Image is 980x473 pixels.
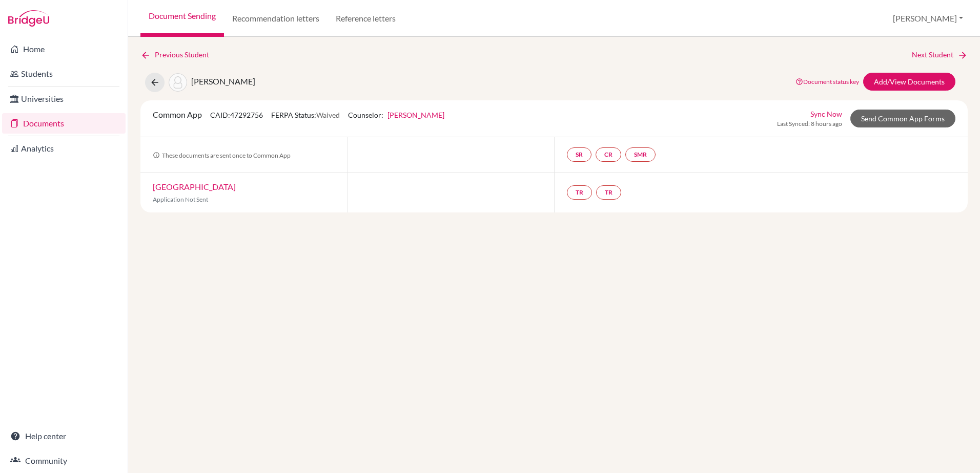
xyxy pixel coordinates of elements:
[777,119,842,128] span: Last Synced: 8 hours ago
[316,111,340,119] span: Waived
[596,185,621,200] a: TR
[625,147,656,162] a: SMR
[863,73,955,91] a: Add/View Documents
[2,138,126,159] a: Analytics
[153,196,208,203] span: Application Not Sent
[271,111,340,119] span: FERPA Status:
[596,147,621,162] a: CR
[387,111,444,119] a: [PERSON_NAME]
[912,49,968,60] a: Next Student
[810,109,842,119] a: Sync Now
[348,111,444,119] span: Counselor:
[2,426,126,446] a: Help center
[888,9,968,28] button: [PERSON_NAME]
[8,10,49,27] img: Bridge-U
[567,185,592,200] a: TR
[191,76,255,86] span: [PERSON_NAME]
[567,147,591,162] a: SR
[153,152,291,159] span: These documents are sent once to Common App
[850,110,955,127] a: Send Common App Forms
[153,182,236,191] a: [GEOGRAPHIC_DATA]
[2,113,126,134] a: Documents
[210,111,263,119] span: CAID: 47292756
[140,49,217,60] a: Previous Student
[2,450,126,471] a: Community
[2,89,126,109] a: Universities
[153,110,202,119] span: Common App
[2,39,126,59] a: Home
[2,63,126,84] a: Students
[795,78,859,85] a: Document status key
